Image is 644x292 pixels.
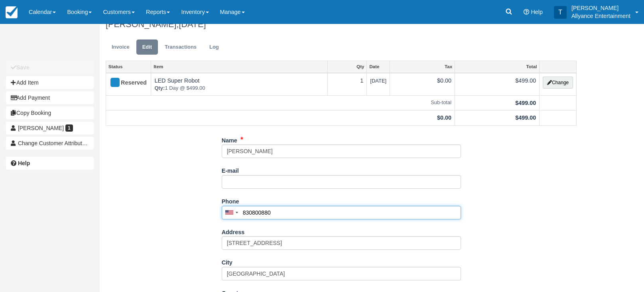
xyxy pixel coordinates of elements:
a: Invoice [106,39,136,55]
h1: [PERSON_NAME], [106,20,577,29]
a: Item [151,61,327,72]
i: Help [524,9,529,15]
label: E-mail [222,164,239,175]
strong: $499.00 [515,100,536,106]
span: Change Customer Attribution [18,140,90,146]
b: Help [18,160,30,166]
a: Date [367,61,390,72]
a: Transactions [159,39,203,55]
a: Help [6,157,94,170]
div: United States: +1 [222,206,240,219]
button: Change Customer Attribution [6,137,94,150]
label: City [222,256,232,267]
a: Edit [136,39,158,55]
b: Save [16,64,30,71]
button: Change [543,77,573,89]
span: 1 [65,124,73,132]
button: Add Item [6,76,94,89]
td: 1 [327,73,367,96]
strong: Qty [154,85,165,91]
strong: $499.00 [515,114,536,121]
p: Allyance Entertainment [571,12,630,20]
div: T [554,6,567,19]
strong: $0.00 [437,114,451,121]
a: Qty [328,61,367,72]
td: LED Super Robot [151,73,327,96]
button: Copy Booking [6,107,94,119]
button: Add Payment [6,91,94,104]
a: Status [106,61,151,72]
label: Phone [222,195,239,206]
label: Address [222,225,245,237]
em: 1 Day @ $499.00 [154,85,324,92]
em: Sub-total [109,99,451,107]
a: Total [455,61,539,72]
p: [PERSON_NAME] [571,4,630,12]
span: Help [531,9,543,15]
a: [PERSON_NAME] 1 [6,122,94,134]
label: Name [222,134,237,145]
a: Log [203,39,225,55]
span: [DATE] [179,19,206,29]
td: $499.00 [455,73,540,96]
td: $0.00 [390,73,455,96]
div: Reserved [109,77,141,89]
a: Tax [390,61,455,72]
button: Save [6,61,94,74]
span: [DATE] [370,78,386,84]
img: checkfront-main-nav-mini-logo.png [6,6,18,18]
span: [PERSON_NAME] [18,125,64,131]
